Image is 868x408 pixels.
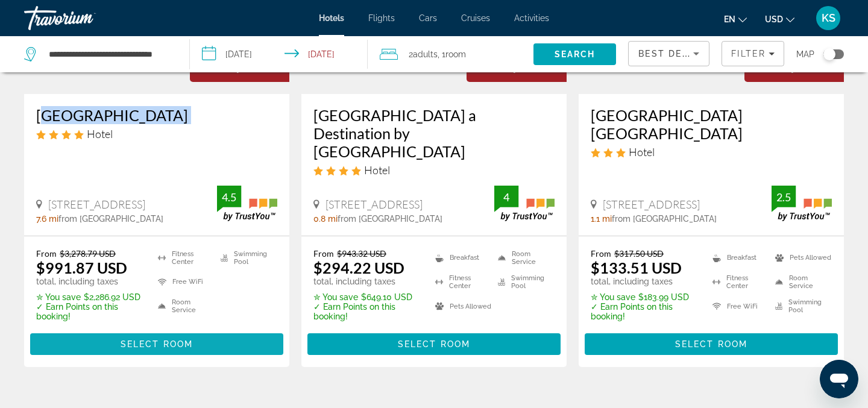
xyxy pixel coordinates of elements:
span: From [591,248,611,259]
p: total, including taxes [313,277,420,286]
span: from [GEOGRAPHIC_DATA] [58,214,163,224]
span: Room [445,49,466,59]
p: $2,286.92 USD [36,292,143,302]
span: Hotel [87,127,113,140]
div: 4 star Hotel [36,127,277,140]
p: total, including taxes [591,277,697,286]
del: $3,278.79 USD [60,248,116,259]
div: 4.5 [217,190,241,204]
button: Filters [722,41,784,66]
span: KS [822,12,835,24]
span: from [GEOGRAPHIC_DATA] [612,214,717,224]
div: 4 [494,190,518,204]
div: 2.5 [772,190,796,204]
span: 2 [409,46,438,63]
li: Room Service [769,273,832,291]
span: Select Room [675,339,747,349]
button: Select Room [585,333,838,355]
a: Cruises [461,13,490,23]
span: 0.8 mi [313,214,338,224]
span: Activities [514,13,549,23]
li: Pets Allowed [429,297,492,315]
li: Free WiFi [152,273,215,291]
a: Hotels [319,13,344,23]
ins: $133.51 USD [591,259,682,277]
li: Swimming Pool [769,297,832,315]
li: Swimming Pool [492,273,555,291]
span: Best Deals [638,49,701,58]
p: total, including taxes [36,277,143,286]
button: Select Room [307,333,561,355]
span: from [GEOGRAPHIC_DATA] [338,214,442,224]
img: TrustYou guest rating badge [217,186,277,221]
div: 3 star Hotel [591,145,832,158]
span: 1.1 mi [591,214,612,224]
a: [GEOGRAPHIC_DATA] [GEOGRAPHIC_DATA] [591,106,832,142]
a: [GEOGRAPHIC_DATA] [36,106,277,124]
span: From [313,248,334,259]
a: Select Room [585,336,838,350]
span: ✮ You save [36,292,81,302]
button: Travelers: 2 adults, 0 children [368,36,533,72]
li: Breakfast [429,248,492,266]
input: Search hotel destination [48,45,171,63]
p: ✓ Earn Points on this booking! [591,302,697,321]
button: Change language [724,10,747,28]
span: ✮ You save [313,292,358,302]
button: Change currency [765,10,794,28]
button: User Menu [813,5,844,31]
mat-select: Sort by [638,46,699,61]
button: Search [533,43,616,65]
a: [GEOGRAPHIC_DATA] a Destination by [GEOGRAPHIC_DATA] [313,106,555,160]
span: 7.6 mi [36,214,58,224]
a: Flights [368,13,395,23]
a: Cars [419,13,437,23]
p: $183.99 USD [591,292,697,302]
p: ✓ Earn Points on this booking! [36,302,143,321]
span: en [724,14,735,24]
span: Hotel [364,163,390,177]
li: Fitness Center [152,248,215,266]
span: From [36,248,57,259]
img: TrustYou guest rating badge [772,186,832,221]
span: ✮ You save [591,292,635,302]
li: Breakfast [706,248,769,266]
button: Select check in and out date [190,36,368,72]
del: $943.32 USD [337,248,386,259]
span: Search [555,49,596,59]
p: $649.10 USD [313,292,420,302]
ins: $294.22 USD [313,259,404,277]
a: Select Room [30,336,283,350]
span: [STREET_ADDRESS] [325,198,423,211]
button: Select Room [30,333,283,355]
a: Travorium [24,2,145,34]
span: Select Room [121,339,193,349]
span: , 1 [438,46,466,63]
span: Filter [731,49,766,58]
ins: $991.87 USD [36,259,127,277]
iframe: Button to launch messaging window [820,360,858,398]
li: Fitness Center [706,273,769,291]
li: Room Service [492,248,555,266]
li: Pets Allowed [769,248,832,266]
span: USD [765,14,783,24]
li: Fitness Center [429,273,492,291]
p: ✓ Earn Points on this booking! [313,302,420,321]
a: Select Room [307,336,561,350]
span: [STREET_ADDRESS] [603,198,700,211]
li: Free WiFi [706,297,769,315]
div: 4 star Hotel [313,163,555,177]
span: Select Room [398,339,470,349]
img: TrustYou guest rating badge [494,186,555,221]
span: [STREET_ADDRESS] [48,198,145,211]
del: $317.50 USD [614,248,664,259]
li: Swimming Pool [215,248,277,266]
span: Hotel [629,145,655,158]
span: Adults [413,49,438,59]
